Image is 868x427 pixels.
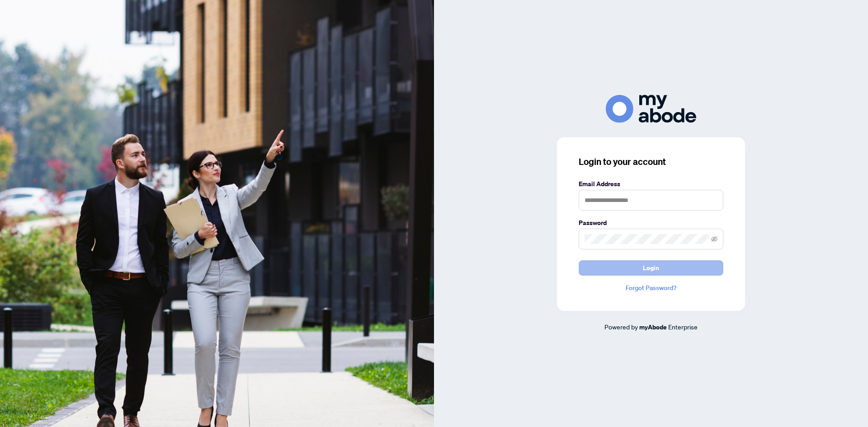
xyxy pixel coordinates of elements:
[606,95,696,122] img: ma-logo
[579,260,723,276] button: Login
[604,323,638,331] span: Powered by
[711,236,717,242] span: eye-invisible
[579,283,723,293] a: Forgot Password?
[668,323,698,331] span: Enterprise
[579,155,723,168] h3: Login to your account
[579,179,723,189] label: Email Address
[579,218,723,228] label: Password
[639,322,667,332] a: myAbode
[643,261,659,275] span: Login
